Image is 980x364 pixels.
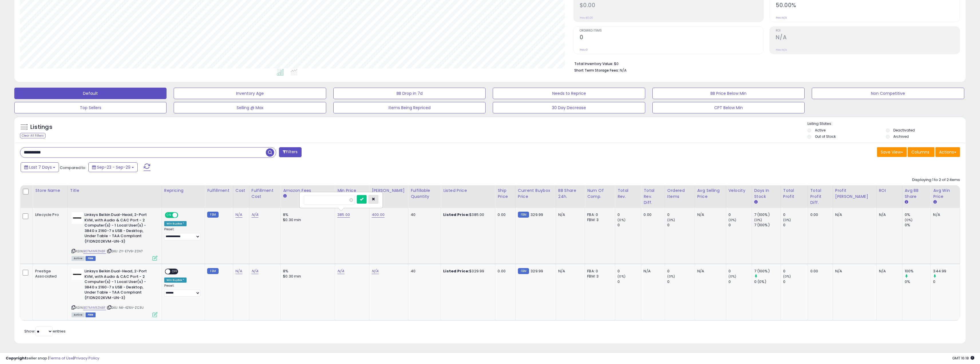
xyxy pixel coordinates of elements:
[879,188,900,194] div: ROI
[835,212,872,217] div: N/A
[207,212,218,218] small: FBM
[905,188,928,200] div: Avg BB Share
[29,164,52,170] span: Last 7 Days
[667,212,695,217] div: 0
[810,269,828,274] div: 0.00
[443,212,491,217] div: $385.00
[177,213,187,218] span: OFF
[235,188,247,194] div: Cost
[667,223,695,228] div: 0
[235,268,242,274] a: N/A
[905,279,931,284] div: 0%
[879,212,898,217] div: N/A
[165,213,173,218] span: ON
[72,256,85,261] span: All listings currently available for purchase on Amazon
[235,212,242,218] a: N/A
[372,212,385,218] a: 400.00
[411,212,436,217] div: 40
[754,218,762,222] small: (0%)
[164,221,187,226] div: Win BuyBox *
[558,269,581,274] div: N/A
[652,102,805,113] button: CPT Below Min
[283,269,330,274] div: 8%
[580,48,588,52] small: Prev: 0
[530,212,543,217] span: 329.99
[835,269,872,274] div: N/A
[518,212,529,218] small: FBM
[283,217,330,223] div: $0.30 min
[812,88,964,99] button: Non Competitive
[879,269,898,274] div: N/A
[617,274,625,279] small: (0%)
[810,188,830,206] div: Total Profit Diff.
[754,188,778,200] div: Days In Stock
[49,355,73,361] a: Terms of Use
[580,29,764,32] span: Ordered Items
[14,102,167,113] button: Top Sellers
[617,212,641,217] div: 0
[35,212,63,217] div: Lifecycle Pro
[337,268,344,274] a: N/A
[6,355,27,361] strong: Copyright
[337,212,350,218] a: 385.00
[587,274,611,279] div: FBM: 3
[776,2,960,10] h2: 50.00%
[697,269,722,274] div: N/A
[30,123,52,131] h5: Listings
[905,223,931,228] div: 0%
[893,134,909,139] label: Archived
[174,88,326,99] button: Inventory Age
[72,269,83,280] img: 31cjvQawQnL._SL40_.jpg
[667,274,675,279] small: (0%)
[530,268,543,274] span: 329.99
[652,88,805,99] button: BB Price Below Min
[498,212,511,217] div: 0.00
[933,269,960,274] div: 344.99
[252,212,258,218] a: N/A
[580,34,764,42] h2: 0
[697,188,724,200] div: Avg Selling Price
[754,279,781,284] div: 0 (0%)
[86,312,96,317] span: FBM
[443,268,469,274] b: Listed Price:
[644,188,662,206] div: Total Rev. Diff.
[443,212,469,217] b: Listed Price:
[776,16,787,19] small: Prev: N/A
[164,188,203,194] div: Repricing
[70,188,159,194] div: Title
[644,269,660,274] div: N/A
[372,268,379,274] a: N/A
[72,269,157,316] div: ASIN:
[443,269,491,274] div: $329.99
[97,164,130,170] span: Sep-23 - Sep-29
[574,68,619,73] b: Short Term Storage Fees:
[84,212,154,245] b: Linksys Belkin Dual-Head, 2-Port KVM, with Audio & CAC Port - 2 Computer(s) - 1 Local User(s) - 3...
[905,200,908,205] small: Avg BB Share.
[783,223,808,228] div: 0
[207,268,218,274] small: FBM
[164,284,201,297] div: Preset:
[835,188,874,200] div: Profit [PERSON_NAME]
[337,188,367,194] div: Min Price
[952,355,974,361] span: 2025-10-7 16:18 GMT
[411,188,438,200] div: Fulfillable Quantity
[498,269,511,274] div: 0.00
[728,218,737,222] small: (0%)
[24,328,66,334] span: Show: entries
[905,212,931,217] div: 0%
[164,227,201,240] div: Preset:
[617,188,639,200] div: Total Rev.
[252,188,278,200] div: Fulfillment Cost
[815,128,825,133] label: Active
[877,147,907,157] button: Save View
[728,269,752,274] div: 0
[644,212,660,217] div: 0.00
[617,223,641,228] div: 0
[776,34,960,42] h2: N/A
[776,48,787,52] small: Prev: N/A
[174,102,326,113] button: Selling @ Max
[728,223,752,228] div: 0
[587,188,613,200] div: Num of Comp.
[443,188,493,194] div: Listed Price
[83,249,106,254] a: B07MWRZN8F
